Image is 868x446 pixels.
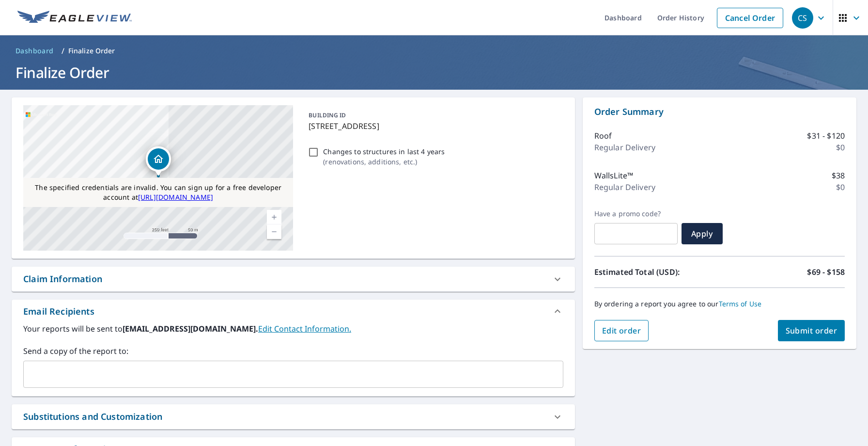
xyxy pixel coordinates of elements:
div: Dropped pin, building 1, Residential property, 1770 Marylhurst Dr West Linn, OR 97068 [146,146,171,176]
p: Estimated Total (USD): [594,266,720,278]
a: Current Level 17, Zoom In [267,210,281,224]
p: Roof [594,130,612,142]
p: Finalize Order [68,46,115,56]
div: Email Recipients [12,300,575,323]
nav: breadcrumb [12,43,856,59]
img: EV Logo [17,11,132,25]
a: Dashboard [12,43,58,59]
p: WallsLite™ [594,170,634,181]
span: Submit order [786,325,837,336]
button: Submit order [778,320,845,341]
p: Regular Delivery [594,142,655,153]
li: / [62,45,64,57]
p: $31 - $120 [807,130,845,142]
div: Claim Information [12,267,575,291]
span: Edit order [602,325,641,336]
a: EditContactInfo [258,323,351,334]
p: $69 - $158 [807,266,845,278]
div: The specified credentials are invalid. You can sign up for a free developer account at [23,178,293,207]
b: [EMAIL_ADDRESS][DOMAIN_NAME]. [123,323,258,334]
div: Substitutions and Customization [23,410,162,423]
div: CS [792,7,813,29]
p: Regular Delivery [594,181,655,193]
label: Send a copy of the report to: [23,345,563,357]
a: [URL][DOMAIN_NAME] [138,192,213,202]
h1: Finalize Order [12,63,856,82]
span: Apply [689,228,715,239]
p: Order Summary [594,105,845,118]
div: Substitutions and Customization [12,404,575,429]
a: Current Level 17, Zoom Out [267,224,281,239]
label: Your reports will be sent to [23,323,563,334]
label: Have a promo code? [594,209,678,218]
p: ( renovations, additions, etc. ) [323,157,445,167]
p: $0 [836,142,845,153]
p: By ordering a report you agree to our [594,300,845,308]
div: The specified credentials are invalid. You can sign up for a free developer account at http://www... [23,178,293,207]
p: [STREET_ADDRESS] [309,120,559,132]
span: Dashboard [15,46,54,56]
a: Terms of Use [719,299,762,308]
p: BUILDING ID [309,111,346,119]
p: $0 [836,181,845,193]
a: Cancel Order [717,8,783,28]
button: Apply [682,223,723,244]
div: Claim Information [23,272,102,286]
button: Edit order [594,320,649,341]
div: Email Recipients [23,305,94,318]
p: Changes to structures in last 4 years [323,146,445,157]
p: $38 [832,170,845,181]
